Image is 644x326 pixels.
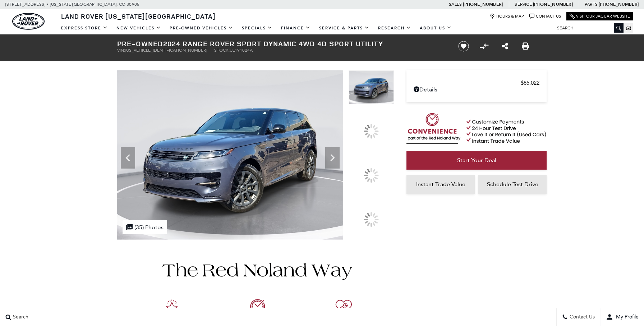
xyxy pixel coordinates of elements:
[414,80,539,86] a: $85,022
[416,181,465,188] span: Instant Trade Value
[478,175,547,194] a: Schedule Test Drive
[456,41,471,52] button: Save vehicle
[490,14,524,19] a: Hours & Map
[521,80,539,86] span: $85,022
[479,41,489,52] button: Compare vehicle
[533,1,573,7] a: [PHONE_NUMBER]
[57,22,112,34] a: EXPRESS STORE
[117,70,343,240] img: Used 2024 Varesine Blue Metallic Land Rover Dynamic image 1
[238,22,277,34] a: Specials
[585,2,598,7] span: Parts
[117,48,125,53] span: VIN:
[117,39,163,48] strong: Pre-Owned
[57,12,220,20] a: Land Rover [US_STATE][GEOGRAPHIC_DATA]
[463,1,503,7] a: [PHONE_NUMBER]
[487,181,538,188] span: Schedule Test Drive
[570,14,630,19] a: Visit Our Jaguar Website
[522,42,529,51] a: Print this Pre-Owned 2024 Range Rover Sport Dynamic 4WD 4D Sport Utility
[613,314,639,320] span: My Profile
[61,12,216,20] span: Land Rover [US_STATE][GEOGRAPHIC_DATA]
[277,22,315,34] a: Finance
[112,22,165,34] a: New Vehicles
[123,220,167,234] div: (35) Photos
[406,175,475,194] a: Instant Trade Value
[529,14,561,19] a: Contact Us
[601,308,644,326] button: user-profile-menu
[568,314,595,320] span: Contact Us
[12,13,45,30] a: land-rover
[117,40,446,48] h1: 2024 Range Rover Sport Dynamic 4WD 4D Sport Utility
[214,48,230,53] span: Stock:
[349,70,394,104] img: Used 2024 Varesine Blue Metallic Land Rover Dynamic image 1
[415,22,456,34] a: About Us
[165,22,238,34] a: Pre-Owned Vehicles
[515,2,532,7] span: Service
[449,2,462,7] span: Sales
[599,1,639,7] a: [PHONE_NUMBER]
[414,86,539,93] a: Details
[11,314,28,320] span: Search
[125,48,207,53] span: [US_VEHICLE_IDENTIFICATION_NUMBER]
[457,157,496,164] span: Start Your Deal
[230,48,253,53] span: UL191024A
[552,24,624,32] input: Search
[406,151,547,170] a: Start Your Deal
[12,13,45,30] img: Land Rover
[57,22,456,34] nav: Main Navigation
[5,2,139,7] a: [STREET_ADDRESS] • [US_STATE][GEOGRAPHIC_DATA], CO 80905
[315,22,374,34] a: Service & Parts
[502,42,508,51] a: Share this Pre-Owned 2024 Range Rover Sport Dynamic 4WD 4D Sport Utility
[374,22,415,34] a: Research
